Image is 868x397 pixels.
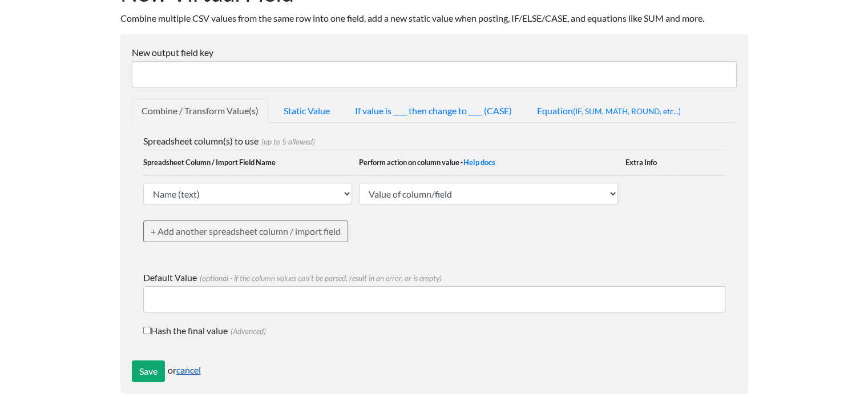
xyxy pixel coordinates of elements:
[259,137,315,146] span: (up to 5 allowed)
[527,99,691,123] a: Equation
[132,360,165,382] input: Save
[143,134,725,148] label: Spreadsheet column(s) to use
[143,324,725,338] label: Hash the final value
[359,150,625,176] th: Perform action on column value -
[143,150,360,176] th: Spreadsheet Column / Import Field Name
[176,364,201,375] a: cancel
[228,327,266,336] span: (Advanced)
[573,107,681,116] span: (IF, SUM, MATH, ROUND, etc...)
[132,360,737,382] div: or
[143,271,725,284] label: Default Value
[463,158,495,167] a: Help docs
[143,220,348,242] a: + Add another spreadsheet column / import field
[120,11,748,25] p: Combine multiple CSV values from the same row into one field, add a new static value when posting...
[143,327,151,334] input: Hash the final value(Advanced)
[197,274,442,283] span: (optional - if the column values can't be parsed, result in an error, or is empty)
[132,46,737,59] label: New output field key
[132,99,268,123] a: Combine / Transform Value(s)
[274,99,340,123] a: Static Value
[345,99,522,123] a: If value is ____ then change to ____ (CASE)
[625,158,656,167] col_title: Extra Info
